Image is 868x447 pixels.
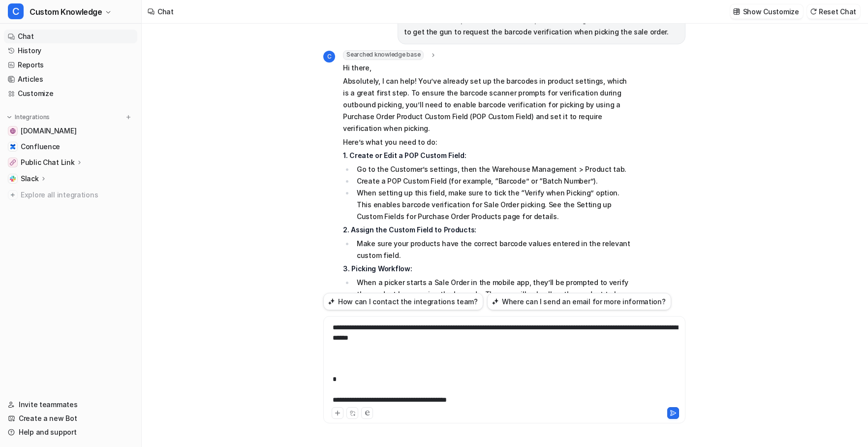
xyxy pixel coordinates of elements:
[10,160,16,165] img: Public Chat Link
[4,398,137,412] a: Invite teammates
[21,142,60,152] span: Confluence
[4,425,137,439] a: Help and support
[343,62,631,74] p: Hi there,
[4,44,137,58] a: History
[4,140,137,154] a: ConfluenceConfluence
[730,4,803,19] button: Show Customize
[10,144,16,150] img: Confluence
[4,188,137,202] a: Explore all integrations
[343,50,424,60] span: Searched knowledge base
[21,174,39,184] p: Slack
[343,75,631,134] p: Absolutely, I can help! You’ve already set up the barcodes in product settings, which is a great ...
[10,128,16,134] img: help.cartoncloud.com
[354,163,631,175] li: Go to the Customer’s settings, then the Warehouse Management > Product tab.
[4,124,137,138] a: help.cartoncloud.com[DOMAIN_NAME]
[30,5,102,19] span: Custom Knowledge
[354,175,631,187] li: Create a POP Custom Field (for example, “Barcode” or “Batch Number”).
[354,187,631,223] li: When setting up this field, make sure to tick the “Verify when Picking” option. This enables barc...
[157,6,174,17] div: Chat
[343,151,466,160] strong: 1. Create or Edit a POP Custom Field:
[125,114,132,121] img: menu_add.svg
[4,72,137,86] a: Articles
[354,238,631,261] li: Make sure your products have the correct barcode values entered in the relevant custom field.
[6,114,13,121] img: expand menu
[343,225,476,234] strong: 2. Assign the Custom Field to Products:
[807,4,860,19] button: Reset Chat
[733,8,740,15] img: customize
[354,277,631,324] li: When a picker starts a Sale Order in the mobile app, they’ll be prompted to verify the product by...
[4,30,137,43] a: Chat
[323,51,335,63] span: C
[487,293,671,310] button: Where can I send an email for more information?
[8,3,24,19] span: C
[15,113,50,121] p: Integrations
[4,58,137,72] a: Reports
[8,190,18,200] img: explore all integrations
[4,412,137,425] a: Create a new Bot
[343,264,412,273] strong: 3. Picking Workflow:
[743,6,799,17] p: Show Customize
[810,8,817,15] img: reset
[4,112,53,122] button: Integrations
[323,293,483,310] button: How can I contact the integrations team?
[21,126,76,136] span: [DOMAIN_NAME]
[10,176,16,182] img: Slack
[343,136,631,148] p: Here’s what you need to do:
[4,87,137,100] a: Customize
[21,158,75,167] p: Public Chat Link
[21,187,133,203] span: Explore all integrations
